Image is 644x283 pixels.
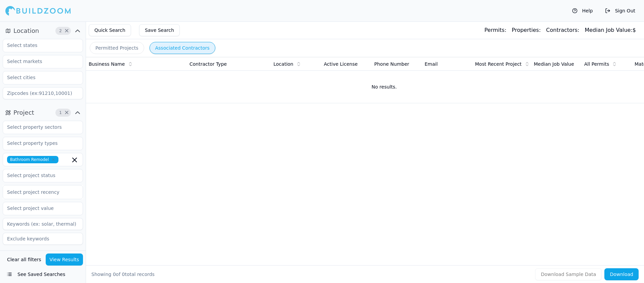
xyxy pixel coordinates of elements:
[46,253,83,266] button: View Results
[3,25,83,36] button: Location2Clear Location filters
[602,5,639,16] button: Sign Out
[273,61,293,67] span: Location
[139,24,180,36] button: Save Search
[3,39,74,51] input: Select states
[534,61,574,67] span: Median Job Value
[475,61,522,67] span: Most Recent Project
[3,268,83,280] button: See Saved Searches
[569,5,596,16] button: Help
[5,253,43,266] button: Clear all filters
[484,27,506,33] span: Permits:
[3,55,74,67] input: Select markets
[3,121,74,133] input: Select property sectors
[189,61,227,67] span: Contractor Type
[584,61,609,67] span: All Permits
[7,156,58,163] span: Bathroom Remodel
[3,107,83,118] button: Project1Clear Project filters
[64,111,69,114] span: Clear Project filters
[512,27,541,33] span: Properties:
[89,24,131,36] button: Quick Search
[90,42,144,54] button: Permitted Projects
[91,271,155,278] div: Showing of total records
[57,109,64,116] span: 1
[149,42,215,54] button: Associated Contractors
[324,61,358,67] span: Active License
[89,61,125,67] span: Business Name
[122,272,125,277] span: 0
[3,137,74,149] input: Select property types
[13,26,39,36] span: Location
[57,27,64,34] span: 2
[3,71,74,83] input: Select cities
[3,202,74,214] input: Select project value
[3,169,74,181] input: Select project status
[13,108,34,117] span: Project
[425,61,438,67] span: Email
[546,27,579,33] span: Contractors:
[113,272,116,277] span: 0
[64,29,69,33] span: Clear Location filters
[3,87,83,99] input: Zipcodes (ex:91210,10001)
[3,218,83,230] input: Keywords (ex: solar, thermal)
[585,27,632,33] span: Median Job Value:
[604,268,639,280] button: Download
[374,61,409,67] span: Phone Number
[3,233,83,245] input: Exclude keywords
[585,26,636,34] div: $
